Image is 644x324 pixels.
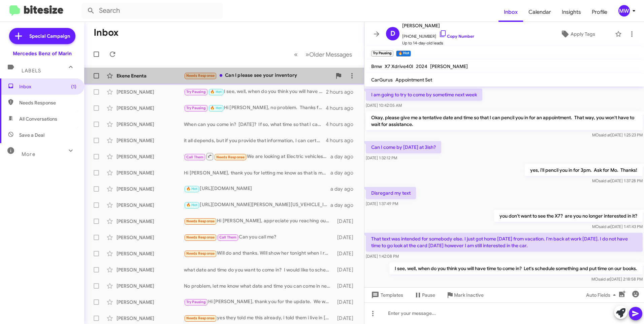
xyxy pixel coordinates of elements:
[117,121,184,128] div: [PERSON_NAME]
[326,121,359,128] div: 4 hours ago
[117,153,184,160] div: [PERSON_NAME]
[117,266,184,273] div: [PERSON_NAME]
[301,47,356,61] button: Next
[389,262,643,274] p: I see, well, when do you think you will have time to come in? Let's schedule something and put ti...
[29,33,70,39] span: Special Campaign
[117,234,184,241] div: [PERSON_NAME]
[439,34,474,39] a: Copy Number
[117,137,184,144] div: [PERSON_NAME]
[184,72,332,79] div: Can I please see your inventory
[366,233,643,252] p: That text was intended for somebody else. I just got home [DATE] from vacation. I'm back at work ...
[334,315,359,322] div: [DATE]
[184,121,326,128] div: When can you come in? [DATE]? If so, what time so that I can pencil you in for an appointment
[117,169,184,176] div: [PERSON_NAME]
[402,40,474,46] span: Up to 14-day-old leads
[370,289,403,301] span: Templates
[498,2,523,22] a: Inbox
[366,201,398,206] span: [DATE] 1:37:49 PM
[13,50,72,57] div: Mercedes Benz of Marin
[586,289,618,301] span: Auto Fields
[184,185,330,193] div: [URL][DOMAIN_NAME]
[586,2,613,22] a: Profile
[613,5,637,17] button: MW
[184,283,334,289] div: No problem, let me know what date and time you can come in next week. I would like to schedule yo...
[366,103,402,108] span: [DATE] 10:42:05 AM
[494,210,643,222] p: you don't want to see the X7? are you no longer interested in it?
[309,51,352,58] span: Older Messages
[581,289,624,301] button: Auto Fields
[22,151,35,157] span: More
[186,316,215,320] span: Needs Response
[290,47,356,61] nav: Page navigation example
[334,218,359,225] div: [DATE]
[326,105,359,111] div: 4 hours ago
[19,132,44,138] span: Save a Deal
[184,298,334,306] div: Hi [PERSON_NAME], thank you for the update. We would be happy to assist you whenever you are ready.
[184,137,326,144] div: it all depends, but if you provide that information, I can certainly look into it and get back to...
[591,277,643,282] span: MO [DATE] 2:18:58 PM
[186,203,198,207] span: 🔥 Hot
[186,251,215,256] span: Needs Response
[366,141,441,153] p: Can I come by [DATE] at 3ish?
[371,63,382,69] span: Bmw
[366,187,416,199] p: Disregard my text
[186,219,215,223] span: Needs Response
[385,63,413,69] span: X7 Xdrive40I
[523,2,556,22] a: Calendar
[184,201,330,209] div: [URL][DOMAIN_NAME][PERSON_NAME][US_VEHICLE_IDENTIFICATION_NUMBER]
[525,164,643,176] p: yes, i'll pencil you in for 3pm. Ask for Mo. Thanks!
[330,153,359,160] div: a day ago
[186,235,215,239] span: Needs Response
[117,186,184,192] div: [PERSON_NAME]
[117,283,184,289] div: [PERSON_NAME]
[82,3,223,19] input: Search
[330,186,359,192] div: a day ago
[364,289,409,301] button: Templates
[326,137,359,144] div: 4 hours ago
[186,155,204,159] span: Call Them
[19,83,76,90] span: Inbox
[334,266,359,273] div: [DATE]
[592,224,643,229] span: MO [DATE] 1:41:43 PM
[184,217,334,225] div: Hi [PERSON_NAME], appreciate you reaching out regarding the C63S. I've never purchased a vehicle ...
[184,169,330,176] div: Hi [PERSON_NAME], thank you for letting me know as that is most definitely not our standard. I wo...
[117,72,184,79] div: Ekene Enenta
[184,233,334,241] div: Can you call me?
[402,22,474,30] span: [PERSON_NAME]
[184,314,334,322] div: yes they told me this already, i told them i live in [GEOGRAPHIC_DATA] that they were going to fi...
[334,283,359,289] div: [DATE]
[396,51,411,57] small: 🔥 Hot
[186,300,206,304] span: Try Pausing
[366,155,397,160] span: [DATE] 1:32:12 PM
[409,289,441,301] button: Pause
[184,104,326,112] div: Hi [PERSON_NAME], no problem. Thanks for letting me know
[441,289,489,301] button: Mark Inactive
[19,116,57,122] span: All Conversations
[210,106,222,110] span: 🔥 Hot
[184,266,334,273] div: what date and time do you want to come in? I would like to schedule you for an appointment. That ...
[395,77,432,83] span: Appointment Set
[598,277,610,282] span: said at
[290,47,302,61] button: Previous
[592,178,643,183] span: MO [DATE] 1:37:28 PM
[186,187,198,191] span: 🔥 Hot
[9,28,75,44] a: Special Campaign
[334,250,359,257] div: [DATE]
[371,51,393,57] small: Try Pausing
[330,202,359,208] div: a day ago
[117,202,184,208] div: [PERSON_NAME]
[117,250,184,257] div: [PERSON_NAME]
[186,106,206,110] span: Try Pausing
[599,224,611,229] span: said at
[371,77,393,83] span: CarGurus
[184,152,330,161] div: We are looking at Electric vehicles And we're curious if [PERSON_NAME] had something That got mor...
[216,155,245,159] span: Needs Response
[556,2,586,22] a: Insights
[366,254,399,259] span: [DATE] 1:42:08 PM
[416,63,427,69] span: 2024
[454,289,484,301] span: Mark Inactive
[430,63,468,69] span: [PERSON_NAME]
